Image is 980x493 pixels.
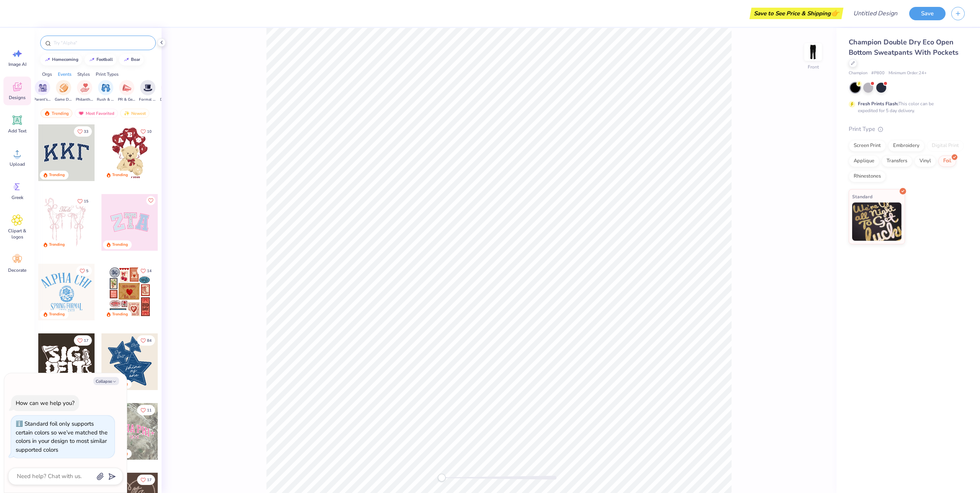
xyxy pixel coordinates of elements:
[34,80,51,103] div: filter for Parent's Weekend
[112,172,128,178] div: Trending
[147,269,152,273] span: 14
[889,70,927,77] span: Minimum Order: 24 +
[147,339,152,343] span: 84
[147,408,152,412] span: 11
[34,97,51,103] span: Parent's Weekend
[8,267,26,273] span: Decorate
[58,71,72,78] div: Events
[122,83,131,92] img: PR & General Image
[858,101,898,107] strong: Fresh Prints Flash:
[74,196,92,206] button: Like
[55,80,72,103] button: filter button
[55,80,72,103] div: filter for Game Day
[74,126,92,137] button: Like
[49,312,65,317] div: Trending
[97,97,114,103] span: Rush & Bid
[137,126,155,137] button: Like
[139,97,157,103] span: Formal & Semi
[52,57,78,62] div: homecoming
[96,71,119,78] div: Print Types
[76,80,93,103] div: filter for Philanthropy
[85,54,116,65] button: football
[97,80,114,103] div: filter for Rush & Bid
[927,140,964,152] div: Digital Print
[909,7,946,20] button: Save
[831,8,839,18] span: 👉
[118,80,136,103] div: filter for PR & General
[112,242,128,248] div: Trending
[53,39,151,47] input: Try "Alpha"
[11,194,23,201] span: Greek
[137,266,155,276] button: Like
[5,228,30,240] span: Clipart & logos
[137,475,155,485] button: Like
[49,172,65,178] div: Trending
[75,109,118,118] div: Most Favorited
[849,155,879,167] div: Applique
[147,130,152,134] span: 10
[41,109,72,118] div: Trending
[89,57,95,62] img: trend_line.gif
[871,70,885,77] span: # P800
[119,54,144,65] button: bear
[146,196,155,205] button: Like
[751,8,841,19] div: Save to See Price & Shipping
[86,269,88,273] span: 5
[10,161,25,167] span: Upload
[805,44,821,60] img: Front
[139,80,157,103] div: filter for Formal & Semi
[55,97,72,103] span: Game Day
[160,80,178,103] button: filter button
[139,80,157,103] button: filter button
[8,128,26,134] span: Add Text
[160,97,178,103] span: Date Parties & Socials
[120,109,149,118] div: Newest
[16,420,108,454] div: Standard foil only supports certain colors so we’ve matched the colors in your design to most sim...
[8,61,26,67] span: Image AI
[40,54,82,65] button: homecoming
[59,83,68,92] img: Game Day Image
[849,70,867,77] span: Champion
[858,100,952,114] div: This color can be expedited for 5 day delivery.
[849,125,965,134] div: Print Type
[44,111,50,116] img: trending.gif
[38,83,47,92] img: Parent's Weekend Image
[852,202,902,241] img: Standard
[76,97,93,103] span: Philanthropy
[123,57,129,62] img: trend_line.gif
[84,130,88,134] span: 33
[888,140,924,152] div: Embroidery
[74,335,92,346] button: Like
[147,478,152,482] span: 17
[42,71,52,78] div: Orgs
[76,80,93,103] button: filter button
[96,57,113,62] div: football
[77,71,90,78] div: Styles
[144,83,152,92] img: Formal & Semi Image
[137,335,155,346] button: Like
[849,140,886,152] div: Screen Print
[112,312,128,317] div: Trending
[131,57,140,62] div: bear
[49,242,65,248] div: Trending
[16,399,75,407] div: How can we help you?
[137,405,155,415] button: Like
[849,171,886,182] div: Rhinestones
[882,155,912,167] div: Transfers
[852,193,872,201] span: Standard
[124,111,130,116] img: newest.gif
[80,83,89,92] img: Philanthropy Image
[84,339,88,343] span: 17
[78,111,84,116] img: most_fav.gif
[93,377,119,385] button: Collapse
[938,155,956,167] div: Foil
[847,6,903,21] input: Untitled Design
[808,64,819,70] div: Front
[9,95,26,101] span: Designs
[101,83,110,92] img: Rush & Bid Image
[118,97,136,103] span: PR & General
[438,474,446,482] div: Accessibility label
[34,80,51,103] button: filter button
[118,80,136,103] button: filter button
[97,80,114,103] button: filter button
